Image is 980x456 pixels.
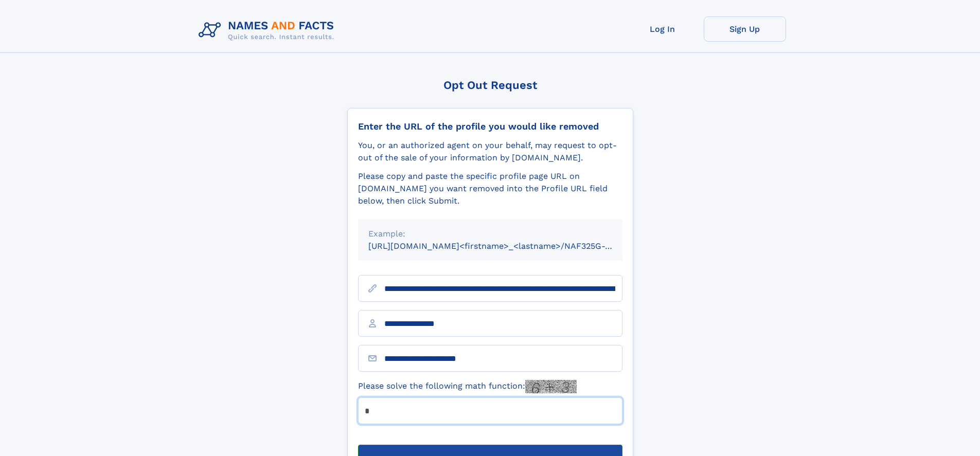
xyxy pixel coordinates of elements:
div: Opt Out Request [347,79,633,92]
label: Please solve the following math function: [358,380,577,393]
a: Sign Up [704,16,786,42]
div: Example: [368,228,612,240]
div: Please copy and paste the specific profile page URL on [DOMAIN_NAME] you want removed into the Pr... [358,170,622,207]
small: [URL][DOMAIN_NAME]<firstname>_<lastname>/NAF325G-xxxxxxxx [368,241,642,251]
a: Log In [621,16,704,42]
div: Enter the URL of the profile you would like removed [358,121,622,132]
div: You, or an authorized agent on your behalf, may request to opt-out of the sale of your informatio... [358,139,622,164]
img: Logo Names and Facts [194,16,343,44]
